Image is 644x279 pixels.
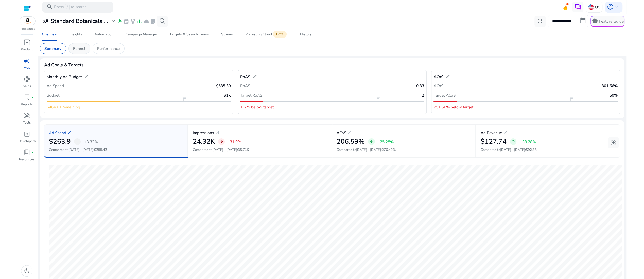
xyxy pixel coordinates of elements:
h4: Ad Goals & Targets [44,62,84,68]
span: $92.38 [526,147,537,152]
p: Compared to : [481,147,615,153]
div: Campaign Manager [126,33,157,36]
span: flag_2 [182,97,187,102]
a: arrow_outward [502,129,509,136]
h2: 206.59% [337,138,365,146]
h2: 24.32K [193,138,215,146]
span: flag_2 [376,97,380,102]
div: Automation [94,33,113,36]
p: Performance [97,46,120,51]
p: Summary [44,46,61,51]
h2: $127.74 [481,138,507,146]
span: inventory_2 [24,39,30,46]
span: account_circle [607,4,614,10]
p: 1.67x below target [240,104,274,110]
span: cloud [144,18,149,24]
span: code_blocks [24,131,30,137]
span: edit [253,74,257,79]
span: donut_small [24,76,30,82]
span: [DATE] - [DATE] [356,147,381,152]
span: Beta [273,31,287,38]
p: ACoS [337,130,346,136]
h5: ACoS [433,75,443,79]
span: fiber_manual_record [31,96,33,99]
span: expand_more [110,18,117,24]
span: event [123,18,129,24]
p: Target ACoS [433,92,455,98]
p: Sales [23,84,31,89]
span: keyboard_arrow_down [614,4,620,10]
p: $1K [224,92,231,98]
div: Targets & Search Terms [169,33,209,36]
span: flag_2 [569,97,574,102]
span: 35.71K [238,147,249,152]
p: Ad Spend [47,83,64,89]
span: refresh [537,18,543,24]
div: Marketing Cloud [245,32,288,37]
span: campaign [24,58,30,64]
p: $464.61 remaining [47,104,80,110]
div: History [300,33,312,36]
span: search_insights [159,18,166,24]
p: Ads [24,65,30,70]
p: Feature Guide [599,18,624,24]
p: Compared to : [193,147,327,153]
span: arrow_upward [511,139,515,144]
span: arrow_downward [369,139,374,144]
h3: Standard Botanicals ... [51,18,108,24]
a: donut_smallSales [18,75,36,93]
span: book_4 [24,149,30,156]
a: lab_profilefiber_manual_recordReports [18,93,36,111]
a: campaignAds [18,56,36,75]
p: 251.56% below target [433,104,473,110]
p: Funnel [73,46,85,51]
p: 50% [610,92,618,98]
span: edit [84,74,89,79]
div: Overview [42,33,57,36]
p: Press to search [54,4,87,10]
span: $255.42 [94,147,107,152]
h5: RoAS [240,75,250,79]
p: 301.56% [602,83,618,89]
p: US [595,3,600,11]
span: / [65,4,70,10]
p: Tools [23,120,31,125]
p: -31.9% [228,140,241,144]
button: refresh [534,16,546,27]
a: book_4fiber_manual_recordResources [18,148,36,166]
span: add_circle [610,139,617,146]
span: dark_mode [24,268,30,274]
button: schoolFeature Guide [590,16,624,27]
span: wand_stars [117,18,122,24]
a: arrow_outward [66,129,73,136]
p: ACoS [433,83,443,89]
span: school [591,18,598,24]
a: handymanTools [18,111,36,129]
span: handyman [24,113,30,119]
p: Compared to : [49,147,183,153]
span: [DATE] - [DATE] [212,147,237,152]
span: [DATE] - [DATE] [500,147,525,152]
span: lab_profile [24,94,30,101]
p: Developers [18,139,36,144]
a: arrow_outward [214,129,220,136]
span: bar_chart [137,18,142,24]
p: Reports [21,102,33,107]
span: user_attributes [42,18,49,24]
p: Target RoAS [240,92,262,98]
div: Stream [221,33,233,36]
p: Product [21,47,33,52]
span: search [46,4,53,10]
span: [DATE] - [DATE] [68,147,93,152]
span: fiber_manual_record [31,151,33,154]
p: Resources [19,157,34,162]
p: Impressions [193,130,214,136]
h2: $263.9 [49,138,71,146]
p: +3.32% [84,140,98,144]
span: arrow_downward [219,139,224,144]
p: 2 [422,92,424,98]
span: 276.49% [382,147,396,152]
button: add_circle [608,137,619,148]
